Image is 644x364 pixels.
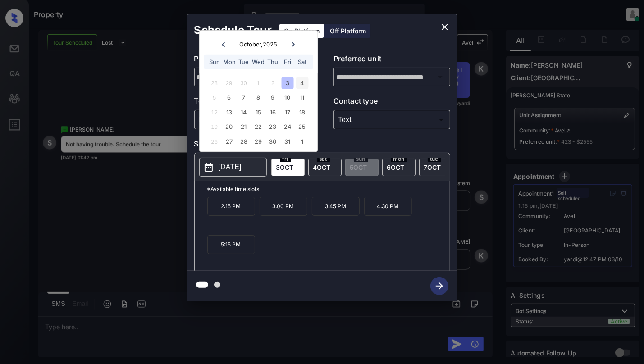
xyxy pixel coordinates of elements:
[267,106,279,118] div: Choose Thursday, October 16th, 2025
[207,235,255,254] p: 5:15 PM
[194,53,311,68] p: Preferred community
[238,91,250,104] div: Choose Tuesday, October 7th, 2025
[282,106,294,118] div: Choose Friday, October 17th, 2025
[271,159,305,176] div: date-select
[238,106,250,118] div: Choose Tuesday, October 14th, 2025
[187,14,279,46] h2: Schedule Tour
[194,138,450,153] p: Select slot
[238,56,250,68] div: Tue
[208,106,220,118] div: Not available Sunday, October 12th, 2025
[202,76,315,149] div: month 2025-10
[223,91,235,104] div: Choose Monday, October 6th, 2025
[317,156,330,162] span: sat
[282,91,294,104] div: Choose Friday, October 10th, 2025
[208,91,220,104] div: Not available Sunday, October 5th, 2025
[223,77,235,89] div: Not available Monday, September 29th, 2025
[425,274,454,298] button: btn-next
[296,56,308,68] div: Sat
[382,159,416,176] div: date-select
[223,121,235,133] div: Choose Monday, October 20th, 2025
[238,121,250,133] div: Choose Tuesday, October 21st, 2025
[207,181,450,197] p: *Available time slots
[313,164,331,171] span: 4 OCT
[208,77,220,89] div: Not available Sunday, September 28th, 2025
[296,135,308,147] div: Choose Saturday, November 1st, 2025
[252,77,265,89] div: Not available Wednesday, October 1st, 2025
[296,77,308,89] div: Choose Saturday, October 4th, 2025
[252,56,265,68] div: Wed
[364,197,412,216] p: 4:30 PM
[196,112,309,127] div: In Person
[391,156,407,162] span: mon
[223,56,235,68] div: Mon
[223,135,235,147] div: Choose Monday, October 27th, 2025
[267,91,279,104] div: Choose Thursday, October 9th, 2025
[282,56,294,68] div: Fri
[296,106,308,118] div: Choose Saturday, October 18th, 2025
[252,91,265,104] div: Choose Wednesday, October 8th, 2025
[282,121,294,133] div: Choose Friday, October 24th, 2025
[267,121,279,133] div: Choose Thursday, October 23rd, 2025
[199,158,267,177] button: [DATE]
[296,121,308,133] div: Choose Saturday, October 25th, 2025
[280,156,291,162] span: fri
[325,24,370,38] div: Off Platform
[308,159,342,176] div: date-select
[282,135,294,147] div: Choose Friday, October 31st, 2025
[436,18,454,36] button: close
[208,121,220,133] div: Not available Sunday, October 19th, 2025
[428,156,441,162] span: tue
[333,53,450,68] p: Preferred unit
[207,197,255,216] p: 2:15 PM
[387,164,405,171] span: 6 OCT
[333,96,450,110] p: Contact type
[208,56,220,68] div: Sun
[282,77,294,89] div: Choose Friday, October 3rd, 2025
[252,135,265,147] div: Choose Wednesday, October 29th, 2025
[219,162,242,173] p: [DATE]
[296,91,308,104] div: Choose Saturday, October 11th, 2025
[279,24,324,38] div: On Platform
[267,135,279,147] div: Choose Thursday, October 30th, 2025
[238,135,250,147] div: Choose Tuesday, October 28th, 2025
[336,112,448,127] div: Text
[194,96,311,110] p: Tour type
[312,197,360,216] p: 3:45 PM
[208,135,220,147] div: Not available Sunday, October 26th, 2025
[267,77,279,89] div: Not available Thursday, October 2nd, 2025
[276,164,294,171] span: 3 OCT
[223,106,235,118] div: Choose Monday, October 13th, 2025
[239,41,277,48] div: October , 2025
[424,164,441,171] span: 7 OCT
[419,159,452,176] div: date-select
[252,121,265,133] div: Choose Wednesday, October 22nd, 2025
[267,56,279,68] div: Thu
[238,77,250,89] div: Not available Tuesday, September 30th, 2025
[252,106,265,118] div: Choose Wednesday, October 15th, 2025
[260,197,307,216] p: 3:00 PM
